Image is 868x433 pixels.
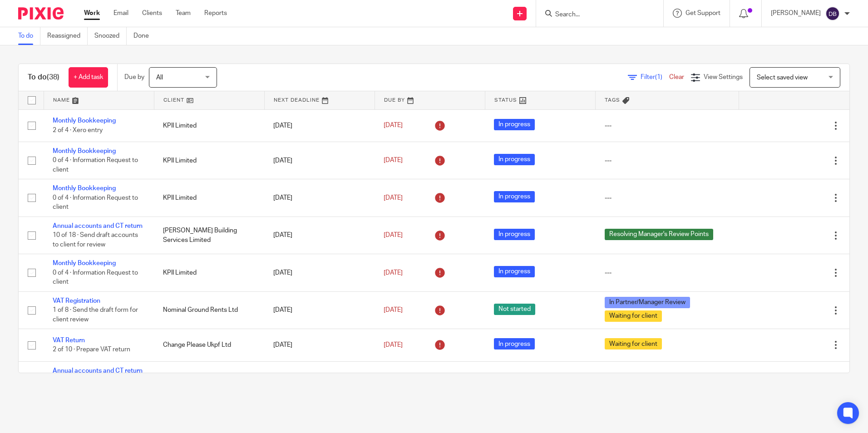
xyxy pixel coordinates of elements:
[53,157,138,173] span: 0 of 4 · Information Request to client
[554,11,636,19] input: Search
[494,304,535,315] span: Not started
[53,127,103,133] span: 2 of 4 · Xero entry
[176,9,191,18] a: Team
[704,74,743,80] span: View Settings
[47,27,88,45] a: Reassigned
[264,329,375,361] td: [DATE]
[494,154,535,165] span: In progress
[18,7,64,20] img: Pixie
[154,216,264,254] td: [PERSON_NAME] Building Services Limited
[384,195,403,201] span: [DATE]
[142,9,162,18] a: Clients
[605,98,620,103] span: Tags
[53,232,138,248] span: 10 of 18 · Send draft accounts to client for review
[605,193,730,202] div: ---
[53,148,116,154] a: Monthly Bookkeeping
[494,229,535,240] span: In progress
[53,118,116,124] a: Monthly Bookkeeping
[154,254,264,291] td: KPII Limited
[605,310,662,322] span: Waiting for client
[757,74,808,81] span: Select saved view
[669,74,684,80] a: Clear
[154,179,264,216] td: KPII Limited
[53,223,143,229] a: Annual accounts and CT return
[605,297,690,308] span: In Partner/Manager Review
[264,179,375,216] td: [DATE]
[154,361,264,399] td: Change Please Ukpf Ltd
[53,347,130,353] span: 2 of 10 · Prepare VAT return
[18,27,40,45] a: To do
[154,291,264,329] td: Nominal Ground Rents Ltd
[47,74,59,81] span: (38)
[494,119,535,130] span: In progress
[84,9,100,18] a: Work
[264,216,375,254] td: [DATE]
[154,109,264,142] td: KPII Limited
[605,121,730,130] div: ---
[384,342,403,348] span: [DATE]
[53,270,138,285] span: 0 of 4 · Information Request to client
[53,185,116,192] a: Monthly Bookkeeping
[384,307,403,313] span: [DATE]
[384,157,403,163] span: [DATE]
[384,123,403,129] span: [DATE]
[124,73,144,82] p: Due by
[494,266,535,277] span: In progress
[53,260,116,266] a: Monthly Bookkeeping
[605,156,730,165] div: ---
[69,67,108,88] a: + Add task
[641,74,669,80] span: Filter
[133,27,156,45] a: Done
[264,291,375,329] td: [DATE]
[264,361,375,399] td: [DATE]
[605,268,730,277] div: ---
[113,9,128,18] a: Email
[655,74,662,80] span: (1)
[494,338,535,349] span: In progress
[154,142,264,179] td: KPII Limited
[94,27,127,45] a: Snoozed
[686,10,720,16] span: Get Support
[605,229,713,240] span: Resolving Manager's Review Points
[605,338,662,349] span: Waiting for client
[53,298,100,304] a: VAT Registration
[28,73,59,82] h1: To do
[494,191,535,202] span: In progress
[204,9,227,18] a: Reports
[53,195,138,211] span: 0 of 4 · Information Request to client
[264,109,375,142] td: [DATE]
[264,142,375,179] td: [DATE]
[384,270,403,276] span: [DATE]
[156,74,163,81] span: All
[53,368,143,374] a: Annual accounts and CT return
[53,337,85,344] a: VAT Return
[154,329,264,361] td: Change Please Ukpf Ltd
[384,232,403,238] span: [DATE]
[264,254,375,291] td: [DATE]
[825,6,840,21] img: svg%3E
[771,9,821,18] p: [PERSON_NAME]
[53,307,138,323] span: 1 of 8 · Send the draft form for client review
